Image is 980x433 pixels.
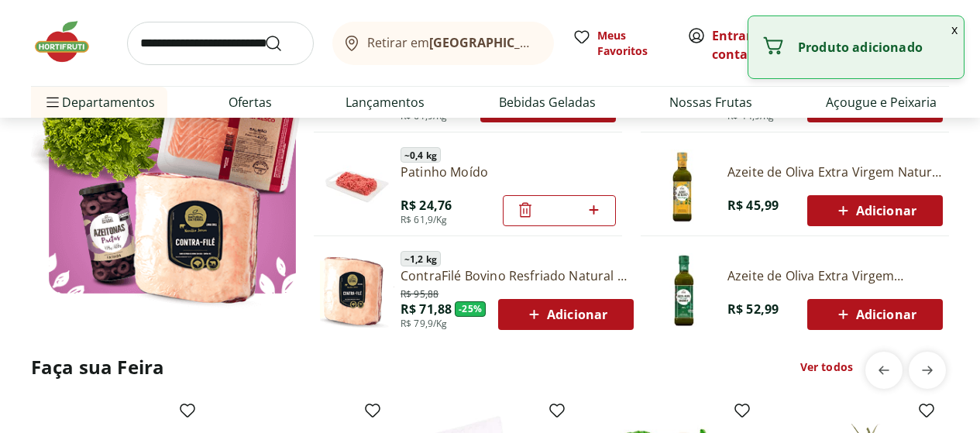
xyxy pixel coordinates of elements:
[712,27,797,63] a: Criar conta
[597,28,669,59] span: Meus Favoritos
[807,195,943,226] button: Adicionar
[669,93,752,112] a: Nossas Frutas
[43,84,155,121] span: Departamentos
[712,27,751,44] a: Entrar
[834,201,916,220] span: Adicionar
[798,40,951,55] p: Produto adicionado
[401,301,452,318] span: R$ 71,88
[367,36,538,50] span: Retirar em
[401,214,448,226] span: R$ 61,9/Kg
[865,352,903,389] button: previous
[332,22,554,65] button: Retirar em[GEOGRAPHIC_DATA]/[GEOGRAPHIC_DATA]
[346,93,425,112] a: Lançamentos
[800,359,853,375] a: Ver todos
[826,93,937,112] a: Açougue e Peixaria
[498,299,634,330] button: Adicionar
[229,93,272,112] a: Ofertas
[727,301,779,318] span: R$ 52,99
[834,305,916,324] span: Adicionar
[43,84,62,121] button: Menu
[31,355,164,380] h2: Faça sua Feira
[401,197,452,214] span: R$ 24,76
[264,34,301,53] button: Submit Search
[727,197,779,214] span: R$ 45,99
[945,16,964,43] button: Fechar notificação
[127,22,314,65] input: search
[573,28,669,59] a: Meus Favoritos
[429,34,690,51] b: [GEOGRAPHIC_DATA]/[GEOGRAPHIC_DATA]
[807,299,943,330] button: Adicionar
[401,147,441,163] span: ~ 0,4 kg
[401,251,441,266] span: ~ 1,2 kg
[712,26,781,64] span: ou
[401,285,438,301] span: R$ 95,88
[727,163,943,180] a: Azeite de Oliva Extra Virgem Natural Da Terra 500ml
[401,163,616,180] a: Patinho Moído
[647,149,721,224] img: Azeite de Oliva Extra Virgem Natural da Terra 500ml
[524,305,607,324] span: Adicionar
[401,318,448,330] span: R$ 79,9/Kg
[727,267,943,284] a: Azeite de Oliva Extra Virgem Orgânico Natural da Terra 500ml
[31,19,108,65] img: Hortifruti
[455,301,486,317] span: - 25 %
[909,352,946,389] button: next
[499,93,596,112] a: Bebidas Geladas
[647,253,721,328] img: Azeite de Oliva Extra Virgem Orgânico Natural da Terra 500ml
[320,149,394,224] img: Patinho Moído
[401,267,634,284] a: ContraFilé Bovino Resfriado Natural Da Terra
